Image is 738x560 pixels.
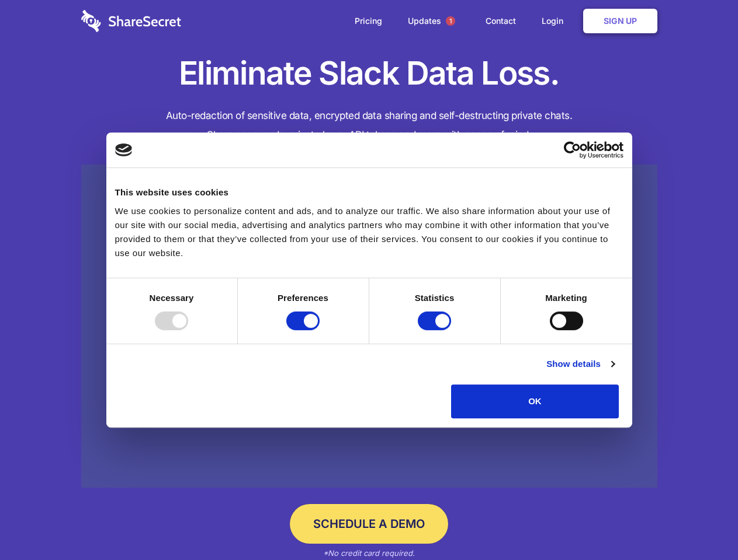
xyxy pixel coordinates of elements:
img: logo [115,143,133,156]
a: Show details [546,357,614,371]
strong: Preferences [278,293,328,303]
div: We use cookies to personalize content and ads, and to analyze our traffic. We also share informat... [115,204,623,260]
button: OK [451,384,619,418]
a: Contact [474,3,528,39]
h1: Eliminate Slack Data Loss. [81,52,657,94]
strong: Marketing [545,293,587,303]
img: logo-wordmark-white-trans-d4663122ce5f474addd5e946df7df03e33cb6a1c49d2221995e7729f52c070b2.svg [81,10,181,32]
a: Sign Up [583,9,657,33]
h4: Auto-redaction of sensitive data, encrypted data sharing and self-destructing private chats. Shar... [81,106,657,145]
a: Usercentrics Cookiebot - opens in a new window [521,141,623,159]
strong: Statistics [415,293,455,303]
a: Login [530,3,581,39]
a: Schedule a Demo [290,504,448,544]
em: *No credit card required. [323,548,415,558]
strong: Necessary [150,293,194,303]
a: Pricing [343,3,394,39]
span: 1 [446,16,455,26]
a: Wistia video thumbnail [81,164,657,488]
div: This website uses cookies [115,185,623,199]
